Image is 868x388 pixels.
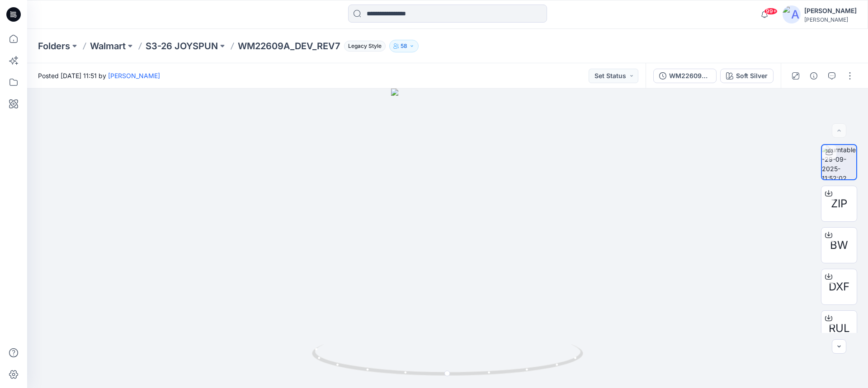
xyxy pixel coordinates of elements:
[804,16,857,23] div: [PERSON_NAME]
[90,40,126,52] a: Walmart
[822,145,856,179] img: turntable-29-09-2025-11:52:02
[238,40,340,52] p: WM22609A_DEV_REV7
[804,5,857,16] div: [PERSON_NAME]
[783,5,801,23] img: avatar
[829,320,850,337] span: RUL
[830,237,848,253] span: BW
[736,71,768,81] div: Soft Silver
[401,41,407,51] p: 58
[38,71,160,80] span: Posted [DATE] 11:51 by
[720,69,774,83] button: Soft Silver
[38,40,70,52] a: Folders
[764,8,778,15] span: 99+
[831,196,847,212] span: ZIP
[389,40,419,52] button: 58
[340,40,386,52] button: Legacy Style
[146,40,218,52] a: S3-26 JOYSPUN
[108,72,160,79] a: [PERSON_NAME]
[669,71,711,81] div: WM22609A_DEV_REV7
[344,41,386,51] span: Legacy Style
[807,69,821,83] button: Details
[829,279,849,295] span: DXF
[653,69,717,83] button: WM22609A_DEV_REV7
